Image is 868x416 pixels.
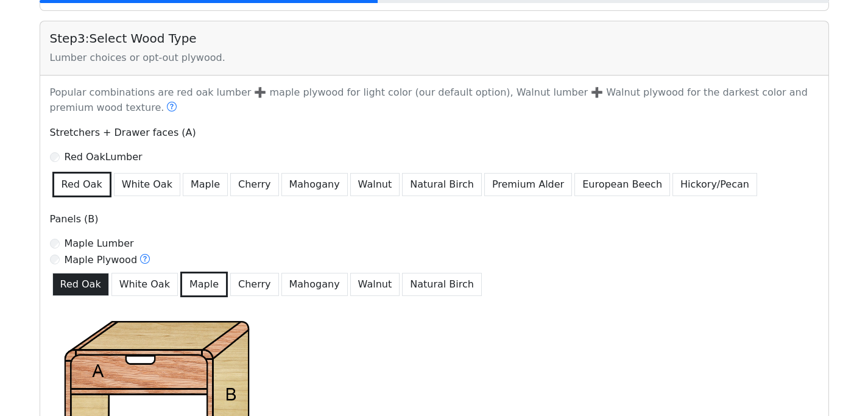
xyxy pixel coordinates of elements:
button: White Oak [114,173,180,196]
button: Red Oak [52,273,109,296]
button: Cherry [230,173,279,196]
button: European Beech [574,173,670,196]
label: Maple Lumber [65,236,134,251]
button: Do people pick a different wood? [166,100,177,116]
label: Maple Plywood [65,252,151,268]
p: Popular combinations are red oak lumber ➕ maple plywood for light color (our default option), Wal... [43,85,826,116]
button: Cherry [230,273,279,296]
button: Mahogany [281,273,348,296]
button: Natural Birch [402,273,482,296]
button: Maple Plywood [139,252,150,268]
button: Hickory/Pecan [672,173,757,196]
button: White Oak [111,273,178,296]
span: Panels (B) [50,213,99,225]
button: Walnut [350,273,400,296]
button: Red Oak [52,172,111,197]
button: Premium Alder [484,173,572,196]
button: Mahogany [281,173,348,196]
div: Lumber choices or opt-out plywood. [50,51,819,65]
button: Walnut [350,173,400,196]
span: Stretchers + Drawer faces (A) [50,127,196,138]
button: Maple [180,272,228,297]
h5: Step 3 : Select Wood Type [50,31,819,46]
label: Red Oak Lumber [65,150,143,164]
button: Maple [183,173,228,196]
button: Natural Birch [402,173,482,196]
